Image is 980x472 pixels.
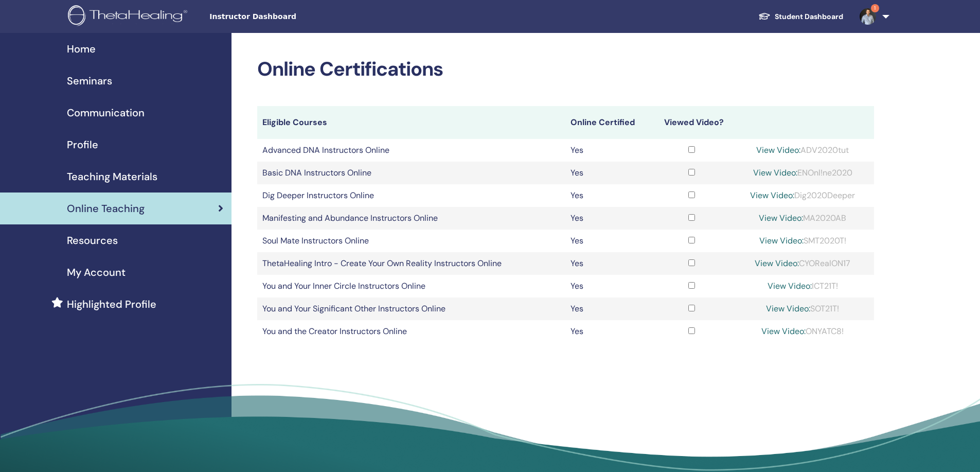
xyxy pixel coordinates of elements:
[67,41,96,57] span: Home
[565,162,651,184] td: Yes
[737,257,869,270] div: CYORealON17
[651,106,732,139] th: Viewed Video?
[750,7,851,26] a: Student Dashboard
[758,12,771,21] img: graduation-cap-white.svg
[737,325,869,338] div: ONYATC8!
[565,252,651,275] td: Yes
[565,184,651,207] td: Yes
[257,320,565,343] td: You and the Creator Instructors Online
[565,106,651,139] th: Online Certified
[737,167,869,179] div: ENOnl!ne2020
[565,275,651,298] td: Yes
[67,201,145,216] span: Online Teaching
[860,8,876,25] img: default.jpg
[257,58,874,81] h2: Online Certifications
[737,280,869,292] div: ICT21T!
[565,298,651,320] td: Yes
[257,184,565,207] td: Dig Deeper Instructors Online
[759,235,804,246] a: View Video:
[759,213,803,223] a: View Video:
[67,233,118,248] span: Resources
[756,145,800,155] a: View Video:
[737,144,869,156] div: ADV2020tut
[766,303,810,314] a: View Video:
[68,5,191,28] img: logo.png
[257,139,565,162] td: Advanced DNA Instructors Online
[67,265,126,280] span: My Account
[737,303,869,315] div: SOT21T!
[737,189,869,202] div: Dig2020Deeper
[257,275,565,298] td: You and Your Inner Circle Instructors Online
[565,320,651,343] td: Yes
[257,298,565,320] td: You and Your Significant Other Instructors Online
[565,230,651,252] td: Yes
[257,162,565,184] td: Basic DNA Instructors Online
[750,190,794,201] a: View Video:
[67,296,156,312] span: Highlighted Profile
[257,230,565,252] td: Soul Mate Instructors Online
[565,207,651,230] td: Yes
[755,258,799,269] a: View Video:
[67,73,112,89] span: Seminars
[67,105,145,120] span: Communication
[67,169,157,184] span: Teaching Materials
[761,326,806,337] a: View Video:
[257,207,565,230] td: Manifesting and Abundance Instructors Online
[565,139,651,162] td: Yes
[209,11,364,22] span: Instructor Dashboard
[257,106,565,139] th: Eligible Courses
[67,137,98,152] span: Profile
[753,167,797,178] a: View Video:
[257,252,565,275] td: ThetaHealing Intro - Create Your Own Reality Instructors Online
[737,212,869,224] div: MA2020AB
[871,4,879,12] span: 1
[768,281,812,291] a: View Video:
[737,235,869,247] div: SMT2020T!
